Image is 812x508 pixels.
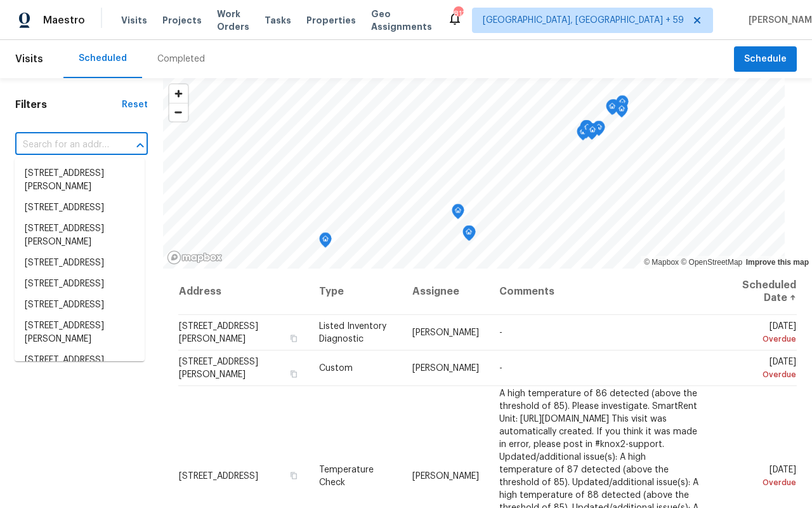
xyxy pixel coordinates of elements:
[454,8,462,20] div: 813
[179,471,258,480] span: [STREET_ADDRESS]
[402,269,489,315] th: Assignee
[499,364,502,373] span: -
[167,250,223,265] a: Mapbox homepage
[179,358,258,379] span: [STREET_ADDRESS][PERSON_NAME]
[483,14,684,27] span: [GEOGRAPHIC_DATA], [GEOGRAPHIC_DATA] + 59
[309,269,402,315] th: Type
[169,84,188,103] button: Zoom in
[721,368,796,381] div: Overdue
[15,98,122,111] h1: Filters
[15,316,145,350] li: [STREET_ADDRESS][PERSON_NAME]
[15,295,145,316] li: [STREET_ADDRESS]
[412,471,479,480] span: [PERSON_NAME]
[15,253,145,274] li: [STREET_ADDRESS]
[15,45,43,73] span: Visits
[319,364,353,373] span: Custom
[79,52,127,65] div: Scheduled
[489,269,711,315] th: Comments
[15,218,145,253] li: [STREET_ADDRESS][PERSON_NAME]
[371,8,432,33] span: Geo Assignments
[319,232,332,252] div: Map marker
[616,95,629,115] div: Map marker
[15,163,145,197] li: [STREET_ADDRESS][PERSON_NAME]
[744,51,787,67] span: Schedule
[287,333,299,344] button: Copy Address
[217,8,249,33] span: Work Orders
[131,137,149,154] button: Close
[15,274,145,295] li: [STREET_ADDRESS]
[580,120,593,140] div: Map marker
[319,465,374,486] span: Temperature Check
[15,350,145,371] li: [STREET_ADDRESS]
[179,322,258,344] span: [STREET_ADDRESS][PERSON_NAME]
[734,46,797,72] button: Schedule
[265,16,291,25] span: Tasks
[15,197,145,218] li: [STREET_ADDRESS]
[157,53,205,65] div: Completed
[711,269,797,315] th: Scheduled Date ↑
[593,121,605,140] div: Map marker
[319,322,386,344] span: Listed Inventory Diagnostic
[306,14,356,27] span: Properties
[581,121,594,140] div: Map marker
[463,225,476,245] div: Map marker
[121,14,147,27] span: Visits
[606,100,619,119] div: Map marker
[287,469,299,481] button: Copy Address
[721,322,796,345] span: [DATE]
[681,258,742,267] a: OpenStreetMap
[15,135,112,155] input: Search for an address...
[721,358,796,381] span: [DATE]
[43,14,85,27] span: Maestro
[644,258,679,267] a: Mapbox
[163,78,785,269] canvas: Map
[412,364,479,373] span: [PERSON_NAME]
[746,258,809,267] a: Improve this map
[721,476,796,488] div: Overdue
[287,368,299,380] button: Copy Address
[462,225,475,245] div: Map marker
[412,328,479,337] span: [PERSON_NAME]
[169,103,188,121] button: Zoom out
[615,102,628,122] div: Map marker
[586,123,599,143] div: Map marker
[162,14,202,27] span: Projects
[122,98,148,111] div: Reset
[721,465,796,488] span: [DATE]
[499,328,502,337] span: -
[607,99,620,119] div: Map marker
[721,333,796,345] div: Overdue
[452,204,464,224] div: Map marker
[178,269,310,315] th: Address
[577,125,589,145] div: Map marker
